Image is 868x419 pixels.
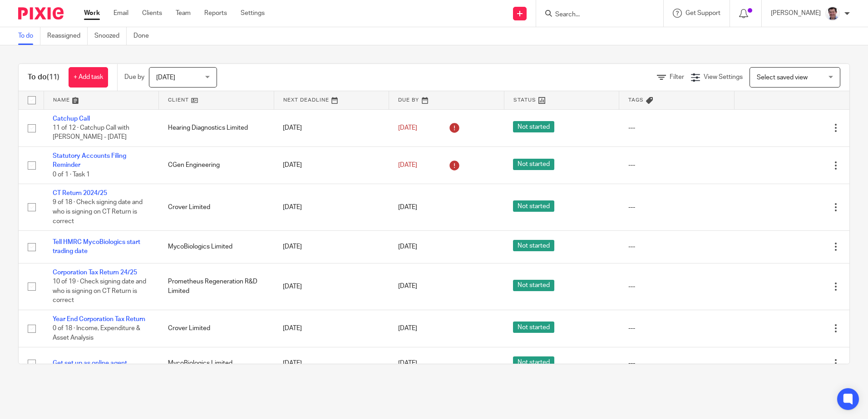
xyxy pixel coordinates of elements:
[704,74,743,80] span: View Settings
[18,27,40,45] a: To do
[159,310,274,347] td: Crover Limited
[53,360,127,366] a: Get set up as online agent
[18,7,64,19] img: Pixie
[53,200,143,224] span: 9 of 18 · Check signing date and who is signing on CT Return is correct
[53,325,140,341] span: 0 of 18 · Income, Expenditure & Asset Analysis
[28,73,59,82] h1: To do
[513,240,554,251] span: Not started
[94,27,127,45] a: Snoozed
[53,316,145,322] a: Year End Corporation Tax Return
[176,9,191,18] a: Team
[53,239,140,254] a: Tell HMRC MycoBiologics start trading date
[124,73,144,82] p: Due by
[274,184,389,231] td: [DATE]
[513,322,554,333] span: Not started
[47,27,88,45] a: Reassigned
[274,347,389,380] td: [DATE]
[398,283,417,290] span: [DATE]
[53,278,146,303] span: 10 of 19 · Check signing date and who is signing on CT Return is correct
[628,242,725,251] div: ---
[274,146,389,184] td: [DATE]
[69,67,108,88] a: + Add task
[686,10,720,16] span: Get Support
[241,9,265,18] a: Settings
[825,6,840,21] img: Facebook%20Profile%20picture%20(2).jpg
[670,74,684,80] span: Filter
[757,74,808,81] span: Select saved view
[398,204,417,210] span: [DATE]
[156,74,175,81] span: [DATE]
[554,11,636,19] input: Search
[628,123,725,132] div: ---
[84,9,100,18] a: Work
[159,146,274,184] td: CGen Engineering
[47,73,59,81] span: (11)
[133,27,156,45] a: Done
[159,184,274,231] td: Crover Limited
[113,9,128,18] a: Email
[398,244,417,250] span: [DATE]
[513,121,554,132] span: Not started
[628,324,725,333] div: ---
[274,231,389,263] td: [DATE]
[274,109,389,146] td: [DATE]
[398,162,417,168] span: [DATE]
[53,171,90,178] span: 0 of 1 · Task 1
[159,109,274,146] td: Hearing Diagnostics Limited
[274,310,389,347] td: [DATE]
[398,360,417,366] span: [DATE]
[159,263,274,310] td: Prometheus Regeneration R&D Limited
[513,200,554,212] span: Not started
[398,125,417,131] span: [DATE]
[159,231,274,263] td: MycoBiologics Limited
[628,161,725,170] div: ---
[159,347,274,380] td: MycoBiologics Limited
[513,356,554,368] span: Not started
[628,282,725,291] div: ---
[204,9,227,18] a: Reports
[628,97,644,102] span: Tags
[53,190,107,196] a: CT Return 2024/25
[398,325,417,331] span: [DATE]
[513,280,554,291] span: Not started
[771,9,821,18] p: [PERSON_NAME]
[142,9,162,18] a: Clients
[513,159,554,170] span: Not started
[628,203,725,212] div: ---
[628,359,725,368] div: ---
[53,269,137,276] a: Corporation Tax Return 24/25
[53,125,129,141] span: 11 of 12 · Catchup Call with [PERSON_NAME] - [DATE]
[53,116,90,122] a: Catchup Call
[274,263,389,310] td: [DATE]
[53,153,126,168] a: Statutory Accounts Filing Reminder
